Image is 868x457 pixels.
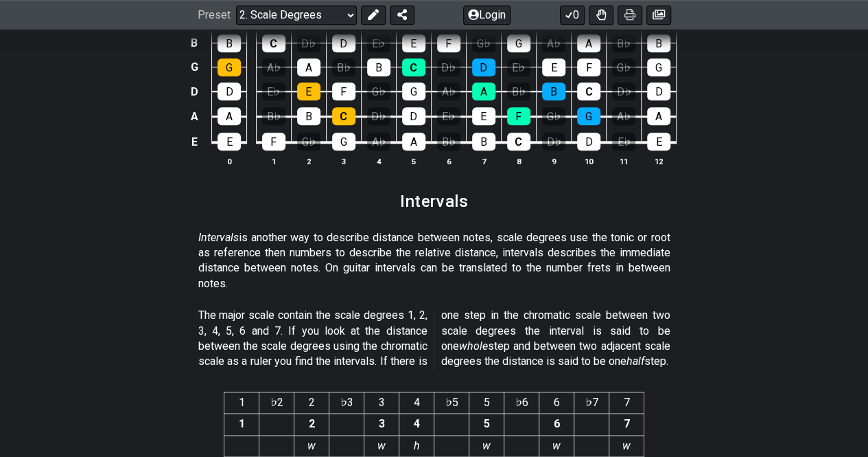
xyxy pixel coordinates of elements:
th: 3 [326,154,361,168]
th: ♭3 [329,392,364,413]
em: w [377,439,386,452]
div: D [402,107,425,125]
div: D♭ [612,82,635,100]
div: E [542,58,565,76]
div: F [262,133,285,151]
th: ♭7 [574,392,609,413]
th: 9 [536,154,571,168]
strong: 5 [484,417,490,430]
p: is another way to describe distance between notes, scale degrees use the tonic or root as referen... [198,230,670,292]
div: B [218,34,241,52]
em: Intervals [198,231,239,244]
div: D [218,82,241,100]
div: E♭ [437,107,460,125]
div: A [402,133,425,151]
td: A [186,104,202,129]
em: w [307,439,316,452]
div: D [472,58,495,76]
div: B♭ [507,82,530,100]
div: D [577,133,600,151]
div: D♭ [542,133,565,151]
div: A♭ [542,34,565,52]
strong: 1 [239,417,245,430]
th: 12 [641,154,676,168]
div: F [507,107,530,125]
div: B♭ [612,34,635,52]
button: Edit Preset [361,5,386,25]
button: Share Preset [390,5,414,25]
th: 8 [501,154,536,168]
div: B [472,133,495,151]
button: Toggle Dexterity for all fretkits [589,5,613,25]
div: E♭ [367,34,390,52]
button: 0 [560,5,585,25]
div: E [297,82,320,100]
div: F [437,34,460,52]
th: 5 [469,392,504,413]
h2: Intervals [400,194,468,209]
div: B♭ [437,133,460,151]
th: ♭5 [434,392,469,413]
div: B [542,82,565,100]
div: A♭ [437,82,460,100]
button: Login [463,5,511,25]
div: A♭ [612,107,635,125]
th: 10 [571,154,606,168]
em: w [552,439,561,452]
div: G♭ [297,133,320,151]
div: D♭ [367,107,390,125]
th: 5 [396,154,431,168]
th: 2 [294,392,329,413]
th: 7 [609,392,644,413]
p: The major scale contain the scale degrees 1, 2, 3, 4, 5, 6 and 7. If you look at the distance bet... [198,308,670,370]
div: G [218,58,241,76]
div: C [402,58,425,76]
div: B [297,107,320,125]
div: E [218,133,241,151]
div: G [507,34,530,52]
div: E♭ [612,133,635,151]
strong: 7 [624,417,630,430]
em: w [482,439,491,452]
button: Create image [646,5,671,25]
span: Preset [198,9,231,22]
th: 4 [361,154,396,168]
div: C [507,133,530,151]
div: B [647,34,670,52]
div: G♭ [542,107,565,125]
div: G [402,82,425,100]
th: 4 [399,392,434,413]
th: 1 [224,392,259,413]
strong: 3 [379,417,385,430]
div: C [262,34,285,52]
div: G♭ [367,82,390,100]
div: C [577,82,600,100]
strong: 6 [554,417,560,430]
div: E [472,107,495,125]
th: ♭2 [259,392,294,413]
select: Preset [236,5,357,25]
div: A [577,34,600,52]
div: G♭ [472,34,495,52]
em: w [622,439,631,452]
th: 6 [431,154,466,168]
div: E♭ [262,82,285,100]
div: G [332,133,355,151]
div: E [402,34,425,52]
td: G [186,55,202,79]
th: 3 [364,392,399,413]
td: D [186,79,202,104]
em: half [626,355,644,368]
div: E [647,133,670,151]
button: Print [618,5,642,25]
em: whole [459,339,488,353]
div: F [332,82,355,100]
div: F [577,58,600,76]
div: A [647,107,670,125]
div: G♭ [612,58,635,76]
div: C [332,107,355,125]
th: ♭6 [504,392,539,413]
div: A♭ [262,58,285,76]
div: A♭ [367,133,390,151]
div: A [297,58,320,76]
